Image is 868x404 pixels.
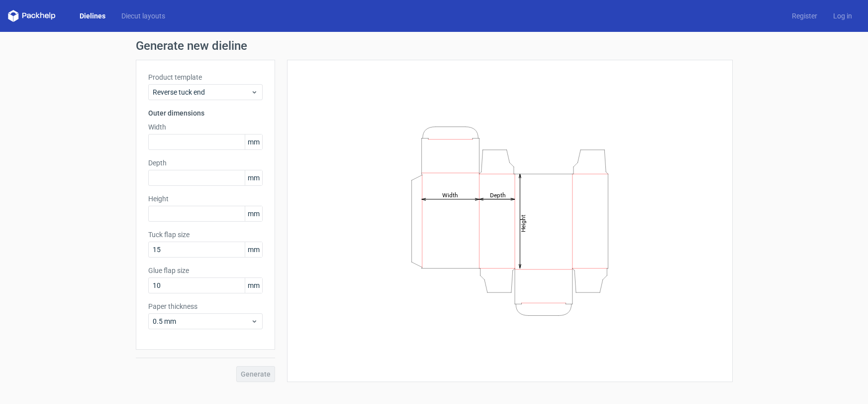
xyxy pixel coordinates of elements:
label: Paper thickness [148,301,263,311]
h3: Outer dimensions [148,108,263,118]
label: Width [148,122,263,132]
label: Glue flap size [148,266,263,275]
a: Dielines [72,11,113,21]
span: mm [245,135,262,149]
tspan: Depth [489,191,505,198]
label: Product template [148,72,263,82]
tspan: Height [519,214,526,232]
tspan: Width [442,191,458,198]
a: Diecut layouts [113,11,173,21]
label: Depth [148,158,263,168]
label: Tuck flap size [148,230,263,240]
span: 0.5 mm [153,316,251,326]
span: Reverse tuck end [153,87,251,97]
h1: Generate new dieline [136,40,733,52]
span: mm [245,206,262,221]
a: Log in [825,11,860,21]
label: Height [148,194,263,204]
span: mm [245,170,262,185]
a: Register [784,11,825,21]
span: mm [245,278,262,293]
span: mm [245,242,262,257]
